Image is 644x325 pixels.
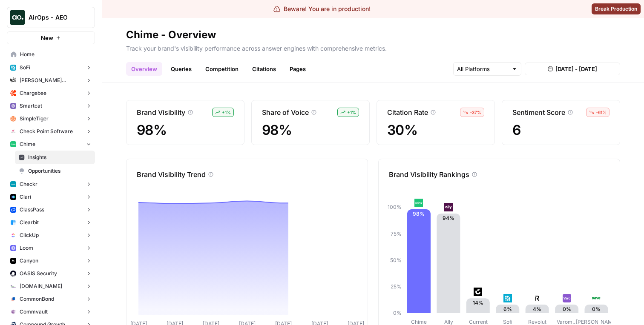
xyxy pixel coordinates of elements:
[7,7,95,28] button: Workspace: AirOps - AEO
[166,62,197,76] a: Queries
[7,87,95,100] button: Chargebee
[20,257,38,265] span: Canyon
[592,3,641,14] button: Break Production
[20,64,30,71] span: SoFi
[20,270,57,277] span: OASIS Security
[20,206,44,214] span: ClassPass
[7,31,95,44] button: New
[20,180,37,188] span: Checkr
[20,77,82,84] span: [PERSON_NAME] [PERSON_NAME] at Work
[10,220,16,225] img: fr92439b8i8d8kixz6owgxh362ib
[595,5,637,13] span: Break Production
[473,299,483,306] text: 14%
[126,62,162,76] a: Overview
[7,216,95,229] button: Clearbit
[503,319,512,325] tspan: Sofi
[387,107,428,117] p: Citation Rate
[7,242,95,254] button: Loom
[10,90,16,96] img: jkhkcar56nid5uw4tq7euxnuco2o
[555,65,597,73] span: [DATE] - [DATE]
[7,61,95,74] button: SoFi
[20,89,46,97] span: Chargebee
[15,164,95,178] a: Opportunities
[10,141,16,147] img: mhv33baw7plipcpp00rsngv1nu95
[20,231,39,239] span: ClickUp
[413,211,425,217] text: 98%
[273,5,371,13] div: Beware! You are in production!
[443,215,454,221] text: 94%
[10,128,16,134] img: gddfodh0ack4ddcgj10xzwv4nyos
[7,305,95,318] button: Commvault
[10,258,16,264] img: 0idox3onazaeuxox2jono9vm549w
[247,62,281,76] a: Citations
[10,271,16,277] img: red1k5sizbc2zfjdzds8kz0ky0wq
[457,65,508,73] input: All Platforms
[20,115,49,123] span: SimpleTiger
[10,116,16,122] img: hlg0wqi1id4i6sbxkcpd2tyblcaw
[391,283,402,290] tspan: 25%
[10,194,16,200] img: h6qlr8a97mop4asab8l5qtldq2wv
[528,319,546,325] tspan: Revolut
[10,10,25,25] img: AirOps - AEO Logo
[10,65,16,71] img: apu0vsiwfa15xu8z64806eursjsk
[393,310,402,316] tspan: 0%
[126,42,620,53] p: Track your brand's visibility performance across answer engines with comprehensive metrics.
[444,319,453,325] tspan: Ally
[20,193,31,201] span: Clari
[474,288,482,296] img: ggykp1v33818op4s0epk3dctj1tt
[503,306,512,312] text: 6%
[7,100,95,112] button: Smartcat
[29,13,80,22] span: AirOps - AEO
[10,207,16,213] img: z4c86av58qw027qbtb91h24iuhub
[137,123,234,138] span: 98%
[20,219,39,226] span: Clearbit
[7,229,95,242] button: ClickUp
[200,62,244,76] a: Competition
[10,245,16,251] img: wev6amecshr6l48lvue5fy0bkco1
[28,154,91,161] span: Insights
[391,231,402,237] tspan: 75%
[20,128,73,135] span: Check Point Software
[126,28,216,42] div: Chime - Overview
[10,296,16,302] img: glq0fklpdxbalhn7i6kvfbbvs11n
[15,151,95,164] a: Insights
[10,283,16,289] img: k09s5utkby11dt6rxf2w9zgb46r0
[512,107,565,117] p: Sentiment Score
[387,123,484,138] span: 30%
[563,306,571,312] text: 0%
[137,107,185,117] p: Brand Visibility
[7,125,95,138] button: Check Point Software
[10,232,16,238] img: nyvnio03nchgsu99hj5luicuvesv
[137,169,206,180] p: Brand Visibility Trend
[7,48,95,61] a: Home
[285,62,311,76] a: Pages
[7,293,95,305] button: CommonBond
[7,203,95,216] button: ClassPass
[7,254,95,267] button: Canyon
[592,306,601,312] text: 0%
[7,138,95,151] button: Chime
[596,109,607,116] span: – 61 %
[20,102,42,110] span: Smartcat
[7,112,95,125] button: SimpleTiger
[557,319,577,325] tspan: Varom…
[389,169,469,180] p: Brand Visibility Rankings
[592,294,601,302] img: wixjkdl4qar0nmbhpawpa5anleis
[414,199,423,207] img: mhv33baw7plipcpp00rsngv1nu95
[10,181,16,187] img: 78cr82s63dt93a7yj2fue7fuqlci
[20,244,33,252] span: Loom
[10,309,16,315] img: xf6b4g7v9n1cfco8wpzm78dqnb6e
[533,294,541,302] img: glgen0409utb4ma3iz03p7mwkn76
[7,178,95,191] button: Checkr
[28,167,91,175] span: Opportunities
[41,34,53,42] span: New
[444,203,453,211] img: 6kpiqdjyeze6p7sw4gv76b3s6kbq
[7,280,95,293] button: [DOMAIN_NAME]
[563,294,571,302] img: e5fk9tiju2g891kiden7v1vts7yb
[503,294,512,302] img: 3vibx1q1sudvcbtbvr0vc6shfgz6
[347,109,356,116] span: + 1 %
[262,123,359,138] span: 98%
[262,107,309,117] p: Share of Voice
[10,77,16,83] img: m87i3pytwzu9d7629hz0batfjj1p
[470,109,481,116] span: – 37 %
